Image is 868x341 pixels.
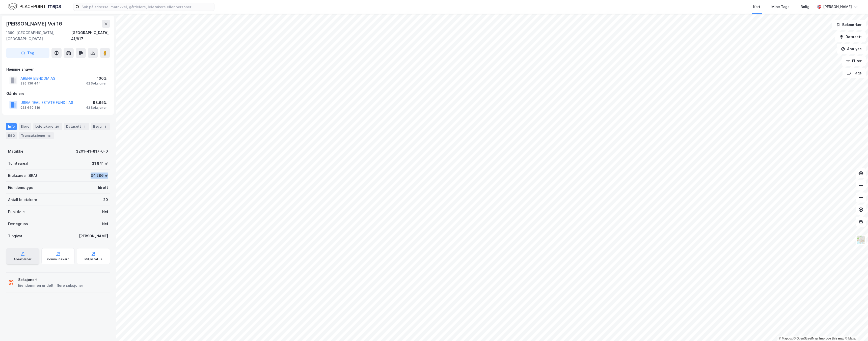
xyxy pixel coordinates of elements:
div: Matrikkel [8,148,24,154]
button: Filter [842,56,866,66]
a: Improve this map [819,337,844,340]
div: Info [6,123,17,130]
div: Nei [102,221,108,227]
div: Transaksjoner [19,132,54,139]
div: 31 841 ㎡ [92,160,108,166]
button: Tag [6,48,49,58]
div: Idrett [98,185,108,191]
button: Datasett [835,32,866,42]
input: Søk på adresse, matrikkel, gårdeiere, leietakere eller personer [79,3,214,11]
div: Festegrunn [8,221,28,227]
div: Antall leietakere [8,197,37,203]
div: 20 [103,197,108,203]
div: ESG [6,132,17,139]
div: [PERSON_NAME] [79,233,108,239]
div: 93.65% [86,100,107,106]
div: 100% [86,75,107,81]
div: 20 [54,124,60,129]
a: Mapbox [779,337,793,340]
iframe: Chat Widget [843,317,868,341]
div: Kart [753,4,760,10]
div: 34 286 ㎡ [91,173,108,179]
div: Bygg [91,123,110,130]
div: Tomteareal [8,160,28,166]
div: Arealplaner [14,257,32,261]
button: Bokmerker [832,20,866,30]
img: Z [856,235,866,245]
div: Leietakere [33,123,62,130]
div: Seksjonert [18,277,83,283]
button: Analyse [837,44,866,54]
div: 1 [82,124,87,129]
div: 62 Seksjoner [86,106,107,110]
div: Mine Tags [771,4,790,10]
a: OpenStreetMap [794,337,818,340]
div: 1 [103,124,108,129]
div: 62 Seksjoner [86,81,107,86]
div: Eiendomstype [8,185,33,191]
div: 16 [46,133,52,138]
div: Hjemmelshaver [6,66,110,72]
div: [GEOGRAPHIC_DATA], 41/817 [71,30,110,42]
div: Gårdeiere [6,91,110,97]
div: 1360, [GEOGRAPHIC_DATA], [GEOGRAPHIC_DATA] [6,30,71,42]
div: 3201-41-817-0-0 [76,148,108,154]
button: Tags [843,68,866,78]
div: Tinglyst [8,233,22,239]
div: Bolig [801,4,809,10]
div: [PERSON_NAME] Vei 16 [6,20,63,28]
div: Kommunekart [47,257,69,261]
div: [PERSON_NAME] [823,4,852,10]
div: Nei [102,209,108,215]
div: Datasett [64,123,89,130]
div: Eiere [19,123,31,130]
div: Miljøstatus [85,257,102,261]
div: 986 136 444 [20,81,41,86]
img: logo.f888ab2527a4732fd821a326f86c7f29.svg [8,2,61,11]
div: Punktleie [8,209,25,215]
div: Bruksareal (BRA) [8,173,37,179]
div: Eiendommen er delt i flere seksjoner [18,282,83,289]
div: 923 640 819 [20,106,40,110]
